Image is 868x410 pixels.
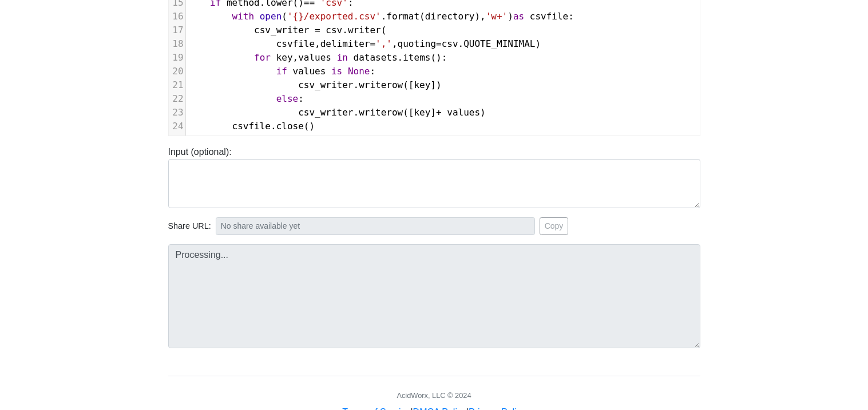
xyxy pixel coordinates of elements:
[370,38,375,49] span: =
[315,25,320,35] span: =
[169,120,185,133] div: 24
[331,66,342,77] span: is
[326,25,342,35] span: csv
[260,11,282,22] span: open
[348,66,370,77] span: None
[188,121,315,132] span: . ()
[359,79,403,90] span: writerow
[169,10,185,23] div: 16
[216,217,535,235] input: No share available yet
[425,11,475,22] span: directory
[169,92,185,106] div: 22
[188,79,442,90] span: . ([ ])
[293,66,326,77] span: values
[298,107,353,118] span: csv_writer
[276,66,287,77] span: if
[188,66,376,77] span: :
[188,107,486,118] span: . ([ ] )
[320,38,370,49] span: delimiter
[188,38,541,49] span: , , . )
[298,79,353,90] span: csv_writer
[254,25,309,35] span: csv_writer
[436,107,442,118] span: +
[447,107,480,118] span: values
[287,11,381,22] span: '{}/exported.csv'
[386,11,419,22] span: format
[397,390,471,401] div: AcidWorx, LLC © 2024
[168,220,211,233] span: Share URL:
[188,11,574,22] span: ( . ( ), ) :
[188,25,387,35] span: . (
[442,38,458,49] span: csv
[169,23,185,37] div: 17
[540,217,569,235] button: Copy
[298,52,331,63] span: values
[276,93,299,104] span: else
[414,107,430,118] span: key
[530,11,568,22] span: csvfile
[359,107,403,118] span: writerow
[232,121,271,132] span: csvfile
[188,52,447,63] span: , . ():
[348,25,381,35] span: writer
[486,11,508,22] span: 'w+'
[276,38,315,49] span: csvfile
[354,52,398,63] span: datasets
[398,38,436,49] span: quoting
[375,38,392,49] span: ','
[513,11,524,22] span: as
[403,52,430,63] span: items
[169,65,185,78] div: 20
[436,38,442,49] span: =
[232,11,255,22] span: with
[414,79,430,90] span: key
[169,37,185,51] div: 18
[188,93,304,104] span: :
[276,52,293,63] span: key
[169,51,185,65] div: 19
[254,52,271,63] span: for
[337,52,348,63] span: in
[160,145,709,208] div: Input (optional):
[169,106,185,120] div: 23
[276,121,304,132] span: close
[463,38,535,49] span: QUOTE_MINIMAL
[169,78,185,92] div: 21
